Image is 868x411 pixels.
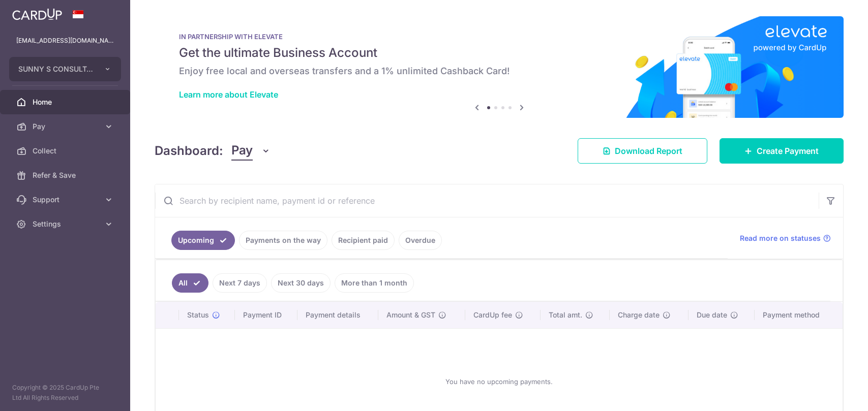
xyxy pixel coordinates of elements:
span: Pay [33,121,100,132]
a: All [172,273,208,293]
span: Read more on statuses [740,233,821,243]
th: Payment method [755,302,843,328]
a: Create Payment [720,138,844,164]
a: Next 30 days [271,273,331,293]
span: Support [33,195,100,205]
img: CardUp [12,8,62,20]
span: Home [33,97,100,107]
a: Upcoming [171,231,235,250]
a: Next 7 days [213,273,267,293]
span: Pay [231,141,253,161]
a: Payments on the way [239,231,327,250]
h5: Get the ultimate Business Account [179,45,819,61]
span: Settings [33,219,100,229]
span: Collect [33,146,100,156]
h6: Enjoy free local and overseas transfers and a 1% unlimited Cashback Card! [179,65,819,77]
button: Pay [231,141,271,161]
span: Refer & Save [33,170,100,180]
span: Due date [697,310,727,320]
p: [EMAIL_ADDRESS][DOMAIN_NAME] [16,36,114,46]
th: Payment details [297,302,378,328]
p: IN PARTNERSHIP WITH ELEVATE [179,33,819,41]
a: Download Report [578,138,707,164]
span: Status [187,310,209,320]
a: Overdue [399,231,442,250]
a: Learn more about Elevate [179,89,278,100]
span: Download Report [615,145,682,157]
span: Amount & GST [386,310,435,320]
span: CardUp fee [473,310,512,320]
a: Recipient paid [332,231,395,250]
span: Charge date [618,310,660,320]
a: More than 1 month [335,273,414,293]
span: Total amt. [549,310,582,320]
img: Renovation banner [155,16,844,118]
button: SUNNY S CONSULTANCY [9,57,121,81]
span: SUNNY S CONSULTANCY [18,64,94,74]
span: Create Payment [757,145,819,157]
th: Payment ID [235,302,297,328]
h4: Dashboard: [155,142,223,160]
input: Search by recipient name, payment id or reference [155,184,819,217]
a: Read more on statuses [740,233,831,243]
